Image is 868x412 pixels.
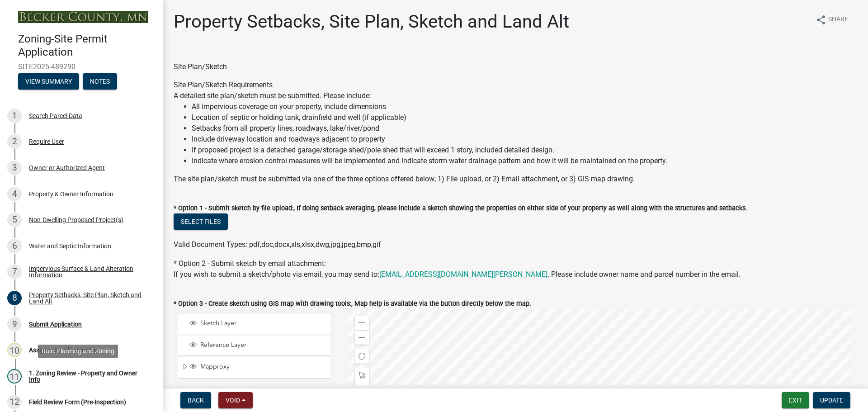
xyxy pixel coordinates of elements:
div: Mapproxy [188,363,327,372]
div: 1 [7,109,22,123]
a: [EMAIL_ADDRESS][DOMAIN_NAME][PERSON_NAME] [379,270,547,279]
div: Role: Planning and Zoning [38,345,118,358]
div: Require User [29,138,64,145]
div: Field Review Form (Pre-Inspection) [29,399,126,405]
li: Include driveway location and roadways adjacent to property [192,134,857,145]
div: Property & Owner Information [29,191,113,197]
button: View Summary [18,73,79,90]
div: Sketch Layer [188,319,327,328]
li: All impervious coverage on your property, include dimensions [192,101,857,112]
i: share [816,14,826,25]
div: Water and Septic Information [29,243,111,249]
div: Site Plan/Sketch [174,62,857,72]
div: A detailed site plan/sketch must be submitted. Please include: [174,90,857,166]
div: 6 [7,239,22,253]
div: Non-Dwelling Proposed Project(s) [29,217,123,223]
span: SITE2025-489290 [18,62,145,71]
div: 5 [7,213,22,227]
span: Void [226,397,240,404]
li: Reference Layer [178,336,330,356]
div: 8 [7,291,22,305]
span: If you wish to submit a sketch/photo via email, you may send to: . Please include owner name and ... [174,270,741,279]
div: Search Parcel Data [29,113,82,119]
span: Mapproxy [198,363,327,371]
li: Mapproxy [178,357,330,378]
div: 12 [7,395,22,409]
li: Indicate where erosion control measures will be implemented and indicate storm water drainage pat... [192,156,857,166]
wm-modal-confirm: Notes [83,78,117,85]
span: Expand [181,363,188,372]
div: Find my location [355,349,369,364]
li: Setbacks from all property lines, roadways, lake/river/pond [192,123,857,134]
div: Impervious Surface & Land Alteration Information [29,265,148,278]
span: Valid Document Types: pdf,doc,docx,xls,xlsx,dwg,jpg,jpeg,bmp,gif [174,240,381,249]
span: Back [188,397,204,404]
div: Owner or Authorized Agent [29,165,105,171]
span: Share [828,14,848,25]
div: Zoom out [355,330,369,345]
button: Update [813,392,850,408]
img: Becker County, Minnesota [18,11,148,23]
div: * Option 2 - Submit sketch by email attachment: [174,258,857,280]
div: Assignment of Inspector [29,347,98,353]
label: * Option 1 - Submit sketch by file upload:, If doing setback averaging, please include a sketch s... [174,205,747,212]
div: Submit Application [29,321,82,327]
span: Reference Layer [198,341,327,349]
button: shareShare [808,11,855,28]
h4: Zoning-Site Permit Application [18,33,156,59]
button: Void [218,392,253,408]
div: The site plan/sketch must be submitted via one of the three options offered below; 1) File upload... [174,174,857,185]
li: If proposed project is a detached garage/storage shed/pole shed that will exceed 1 story, include... [192,145,857,156]
div: 11 [7,369,22,384]
div: 2 [7,134,22,149]
ul: Layer List [177,312,331,381]
div: 1. Zoning Review - Property and Owner Info [29,370,148,383]
div: 9 [7,317,22,331]
h1: Property Setbacks, Site Plan, Sketch and Land Alt [174,11,569,33]
button: Back [180,392,211,408]
span: Update [820,397,843,404]
div: Property Setbacks, Site Plan, Sketch and Land Alt [29,292,148,304]
div: Reference Layer [188,341,327,350]
button: Notes [83,73,117,90]
button: Select files [174,213,228,230]
div: 4 [7,187,22,201]
label: * Option 3 - Create sketch using GIS map with drawing tools:, Map help is available via the butto... [174,301,531,307]
wm-modal-confirm: Summary [18,78,79,85]
span: Sketch Layer [198,319,327,327]
li: Sketch Layer [178,314,330,334]
div: Site Plan/Sketch Requirements [174,80,857,185]
div: Zoom in [355,316,369,330]
div: 3 [7,161,22,175]
div: 7 [7,265,22,279]
div: 10 [7,343,22,357]
button: Exit [782,392,809,408]
li: Location of septic or holding tank, drainfield and well (if applicable) [192,112,857,123]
